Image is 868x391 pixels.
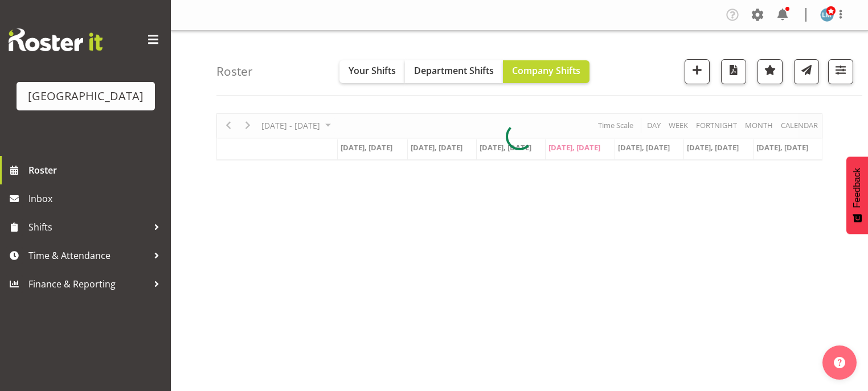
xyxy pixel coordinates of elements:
button: Department Shifts [405,60,503,83]
button: Company Shifts [503,60,589,83]
span: Roster [28,162,165,179]
button: Add a new shift [685,59,710,84]
span: Finance & Reporting [28,275,148,293]
button: Your Shifts [339,60,405,83]
button: Highlight an important date within the roster. [758,59,783,84]
img: Rosterit website logo [9,28,103,51]
h4: Roster [216,65,253,78]
span: Shifts [28,219,148,236]
img: lesley-mckenzie127.jpg [820,8,834,22]
span: Company Shifts [512,64,580,77]
button: Send a list of all shifts for the selected filtered period to all rostered employees. [794,59,819,84]
span: Feedback [852,168,862,208]
span: Inbox [28,190,165,207]
img: help-xxl-2.png [834,357,845,368]
button: Feedback - Show survey [846,157,868,234]
span: Department Shifts [414,64,494,77]
button: Filter Shifts [828,59,853,84]
button: Download a PDF of the roster according to the set date range. [721,59,746,84]
span: Your Shifts [349,64,396,77]
span: Time & Attendance [28,247,148,264]
div: [GEOGRAPHIC_DATA] [28,88,144,105]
